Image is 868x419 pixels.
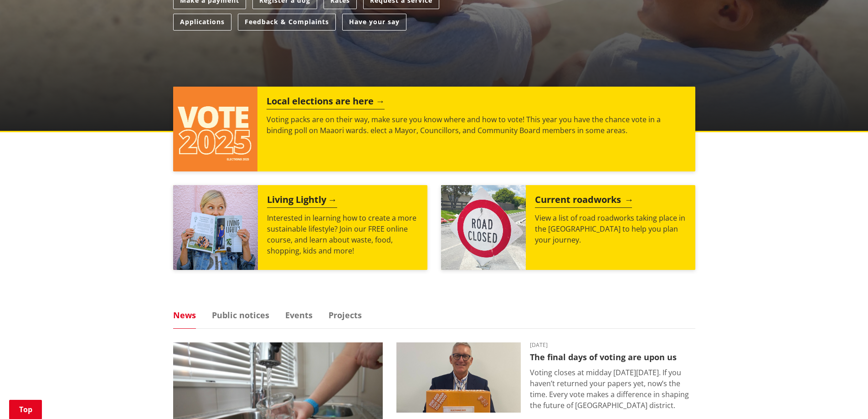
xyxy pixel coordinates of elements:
a: Public notices [212,311,269,319]
a: Living Lightly Interested in learning how to create a more sustainable lifestyle? Join our FREE o... [173,185,427,270]
h2: Current roadworks [535,194,632,208]
p: Interested in learning how to create a more sustainable lifestyle? Join our FREE online course, a... [267,212,418,256]
time: [DATE] [530,342,695,348]
a: Projects [329,311,362,319]
a: Current roadworks View a list of road roadworks taking place in the [GEOGRAPHIC_DATA] to help you... [441,185,695,270]
iframe: Messenger Launcher [826,381,859,414]
a: Have your say [342,14,406,31]
a: Local elections are here Voting packs are on their way, make sure you know where and how to vote!... [173,87,695,171]
p: Voting packs are on their way, make sure you know where and how to vote! This year you have the c... [267,114,686,136]
a: News [173,311,196,319]
a: Top [9,400,42,419]
img: Craig Hobbs editorial elections [396,342,521,413]
h2: Living Lightly [267,194,337,208]
img: Road closed sign [441,185,526,270]
p: Voting closes at midday [DATE][DATE]. If you haven’t returned your papers yet, now’s the time. Ev... [530,367,695,411]
h3: The final days of voting are upon us [530,352,695,362]
a: Feedback & Complaints [238,14,336,31]
a: Events [285,311,313,319]
img: Vote 2025 [173,87,258,171]
p: View a list of road roadworks taking place in the [GEOGRAPHIC_DATA] to help you plan your journey. [535,212,686,245]
a: Applications [173,14,231,31]
h2: Local elections are here [267,96,385,109]
img: Mainstream Green Workshop Series [173,185,258,270]
a: [DATE] The final days of voting are upon us Voting closes at midday [DATE][DATE]. If you haven’t ... [396,342,695,413]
